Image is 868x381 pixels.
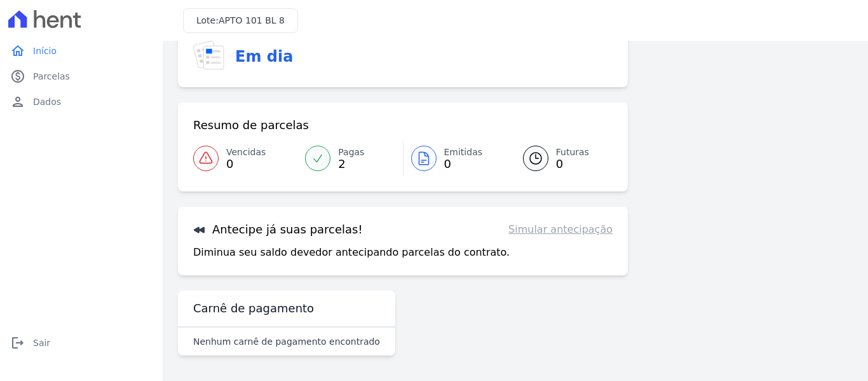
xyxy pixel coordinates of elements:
a: Simular antecipação [508,222,613,237]
h3: Antecipe já suas parcelas! [193,222,363,237]
span: Vencidas [226,146,266,159]
span: Parcelas [33,70,70,83]
span: Emitidas [444,146,483,159]
a: Emitidas 0 [403,141,508,176]
span: Sair [33,336,50,349]
span: Dados [33,95,61,108]
p: Diminua seu saldo devedor antecipando parcelas do contrato. [193,245,510,260]
h3: Lote: [196,14,285,27]
i: logout [10,335,25,350]
span: Início [33,45,57,57]
h3: Carnê de pagamento [193,301,314,316]
span: Futuras [556,146,589,159]
h3: Em dia [235,45,293,68]
span: 0 [556,159,589,169]
span: APTO 101 BL 8 [219,15,285,25]
p: Nenhum carnê de pagamento encontrado [193,335,380,348]
a: homeInício [5,38,158,64]
a: Vencidas 0 [193,141,297,176]
i: paid [10,69,25,84]
span: 0 [226,159,266,169]
span: 0 [444,159,483,169]
a: logoutSair [5,330,158,356]
a: Futuras 0 [508,141,613,176]
a: personDados [5,89,158,114]
a: Pagas 2 [297,141,402,176]
span: 2 [338,159,364,169]
span: Pagas [338,146,364,159]
a: paidParcelas [5,64,158,89]
i: home [10,43,25,59]
i: person [10,94,25,109]
h3: Resumo de parcelas [193,118,309,133]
